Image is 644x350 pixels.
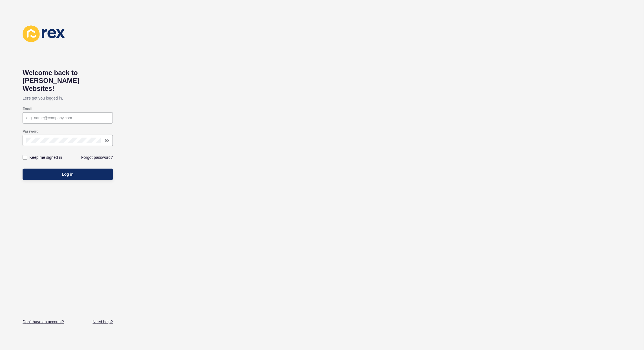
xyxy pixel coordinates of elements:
button: Log in [23,169,113,180]
p: Let's get you logged in. [23,93,113,104]
label: Password [23,129,39,134]
input: e.g. name@company.com [26,115,109,121]
span: Log in [62,171,74,177]
label: Email [23,107,32,111]
a: Need help? [93,319,113,325]
a: Don't have an account? [23,319,64,325]
label: Keep me signed in [29,155,62,160]
h1: Welcome back to [PERSON_NAME] Websites! [23,69,113,93]
a: Forgot password? [81,155,113,160]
